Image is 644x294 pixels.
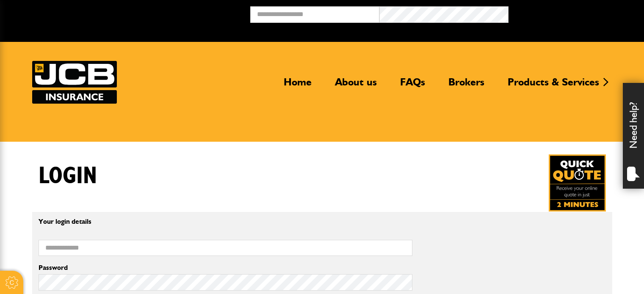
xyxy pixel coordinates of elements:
p: Your login details [39,218,412,225]
div: Need help? [623,83,644,189]
a: Get your insurance quote in just 2-minutes [549,154,606,212]
button: Broker Login [509,6,638,19]
label: Password [39,264,412,271]
a: About us [329,76,383,95]
a: Products & Services [501,76,605,95]
a: Brokers [442,76,491,95]
a: JCB Insurance Services [32,61,117,104]
a: Home [277,76,318,95]
img: JCB Insurance Services logo [32,61,117,104]
img: Quick Quote [549,154,606,212]
a: FAQs [394,76,431,95]
h1: Login [39,162,97,190]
